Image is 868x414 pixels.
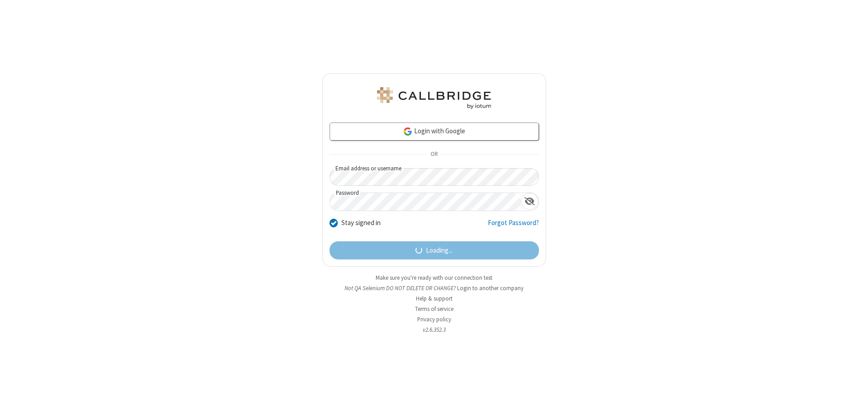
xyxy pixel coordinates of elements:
a: Make sure you're ready with our connection test [376,274,492,282]
div: Show password [521,193,538,210]
a: Privacy policy [417,315,451,323]
li: Not QA Selenium DO NOT DELETE OR CHANGE? [322,284,546,292]
span: Loading... [426,245,453,256]
a: Login with Google [330,122,539,141]
li: v2.6.352.3 [322,325,546,334]
input: Email address or username [330,168,539,186]
button: Login to another company [457,284,524,292]
input: Password [330,193,521,211]
img: QA Selenium DO NOT DELETE OR CHANGE [375,87,493,109]
a: Forgot Password? [488,218,539,235]
button: Loading... [330,241,539,259]
label: Stay signed in [341,218,381,228]
img: google-icon.png [403,127,413,136]
span: OR [427,148,441,161]
a: Help & support [416,295,453,302]
a: Terms of service [415,305,453,313]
